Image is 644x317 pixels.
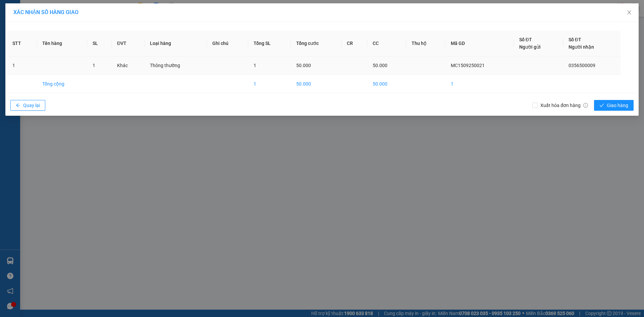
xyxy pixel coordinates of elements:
[367,31,406,56] th: CC
[37,31,87,56] th: Tên hàng
[8,12,47,19] span: XUANTRANG
[3,43,36,48] span: Người nhận:
[112,56,145,75] td: Khác
[569,44,594,50] span: Người nhận
[54,7,98,17] span: VP [GEOGRAPHIC_DATA]
[13,9,78,15] span: XÁC NHẬN SỐ HÀNG GIAO
[373,63,387,68] span: 50.000
[16,103,20,108] span: arrow-left
[207,31,248,56] th: Ghi chú
[23,43,36,48] span: đồi cỏ
[254,63,256,68] span: 1
[451,63,485,68] span: MC1509250021
[569,37,581,42] span: Số ĐT
[367,75,406,93] td: 50.000
[620,3,639,22] button: Close
[445,31,514,56] th: Mã GD
[519,37,532,42] span: Số ĐT
[3,48,50,57] span: 0968666660
[291,75,341,93] td: 50.000
[607,102,628,109] span: Giao hàng
[145,56,207,75] td: Thông thường
[569,63,595,68] span: 0356500009
[23,102,40,109] span: Quay lại
[406,31,446,56] th: Thu hộ
[599,103,604,108] span: check
[248,31,291,56] th: Tổng SL
[291,31,341,56] th: Tổng cước
[7,56,37,75] td: 1
[627,10,632,15] span: close
[519,44,541,50] span: Người gửi
[594,100,634,111] button: checkGiao hàng
[341,31,367,56] th: CR
[112,31,145,56] th: ĐVT
[87,31,112,56] th: SL
[37,75,87,93] td: Tổng cộng
[3,38,20,42] span: Người gửi:
[145,31,207,56] th: Loại hàng
[93,63,95,68] span: 1
[296,63,311,68] span: 50.000
[583,103,588,108] span: info-circle
[67,18,98,24] span: 0943559551
[248,75,291,93] td: 1
[7,31,37,56] th: STT
[538,102,591,109] span: Xuất hóa đơn hàng
[17,20,39,27] em: Logistics
[445,75,514,93] td: 1
[10,100,45,111] button: arrow-leftQuay lại
[16,4,39,11] span: HAIVAN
